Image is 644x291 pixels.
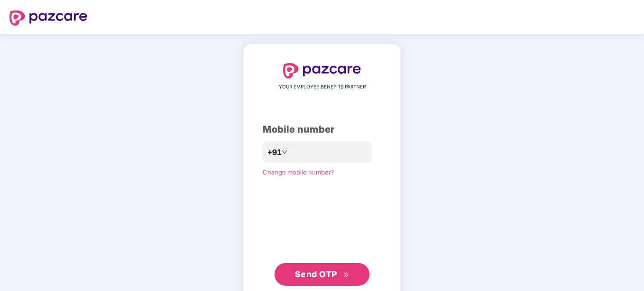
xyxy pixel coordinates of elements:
img: logo [9,10,87,26]
button: Send OTPdouble-right [275,263,369,286]
span: YOUR EMPLOYEE BENEFITS PARTNER [279,83,366,91]
div: Mobile number [263,122,381,137]
img: logo [283,63,361,78]
a: Change mobile number? [263,168,334,176]
span: down [282,149,287,155]
span: double-right [343,272,350,278]
span: +91 [267,146,282,158]
span: Send OTP [295,269,337,279]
